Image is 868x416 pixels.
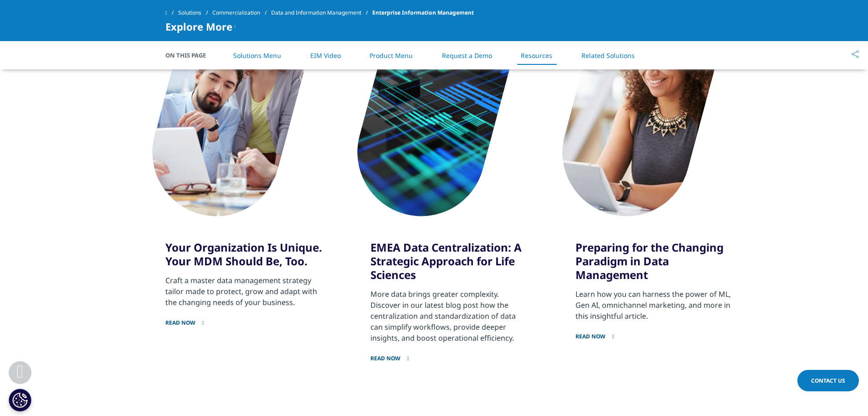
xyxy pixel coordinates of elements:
[575,289,732,321] p: Learn how you can harness the power of ML, Gen AI, omnichannel marketing, and more in this insigh...
[9,389,31,411] button: Cookie Settings
[370,51,413,60] a: Product Menu
[165,21,232,32] span: Explore More
[521,51,552,60] a: Resources
[575,321,732,340] a: READ NOW
[372,5,474,21] span: Enterprise Information Management
[165,51,216,60] span: On This Page
[370,343,527,362] a: READ NOW
[165,308,322,326] a: READ NOW
[581,51,635,60] a: Related Solutions
[178,5,212,21] a: Solutions
[233,51,281,60] a: Solutions Menu
[797,370,859,391] a: Contact Us
[575,241,732,282] h3: Preparing for the Changing Paradigm in Data Management
[370,241,527,282] h3: EMEA Data Centralization: A Strategic Approach for Life Sciences
[370,289,527,343] p: More data brings greater complexity. Discover in our latest blog post how the centralization and ...
[271,5,372,21] a: Data and Information Management
[811,377,845,384] span: Contact Us
[310,51,341,60] a: EIM Video
[212,5,271,21] a: Commercialization
[165,241,322,268] h3: Your Organization Is Unique. Your MDM Should Be, Too.
[165,275,322,308] p: Craft a master data management strategy tailor made to protect, grow and adapt with the changing ...
[442,51,492,60] a: Request a Demo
